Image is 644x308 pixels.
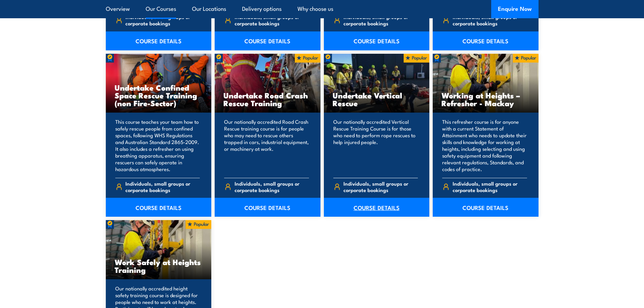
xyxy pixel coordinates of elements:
[224,118,309,172] p: Our nationally accredited Road Crash Rescue training course is for people who may need to rescue ...
[324,198,430,217] a: COURSE DETAILS
[106,31,212,50] a: COURSE DETAILS
[324,31,430,50] a: COURSE DETAILS
[235,180,309,193] span: Individuals, small groups or corporate bookings
[453,180,527,193] span: Individuals, small groups or corporate bookings
[115,84,203,107] h3: Undertake Confined Space Rescue Training (non Fire-Sector)
[333,91,421,107] h3: Undertake Vertical Rescue
[343,180,418,193] span: Individuals, small groups or corporate bookings
[106,198,212,217] a: COURSE DETAILS
[125,14,200,26] span: Individuals, small groups or corporate bookings
[343,14,418,26] span: Individuals, small groups or corporate bookings
[333,118,418,172] p: Our nationally accredited Vertical Rescue Training Course is for those who need to perform rope r...
[115,118,200,172] p: This course teaches your team how to safely rescue people from confined spaces, following WHS Reg...
[235,14,309,26] span: Individuals, small groups or corporate bookings
[442,118,527,172] p: This refresher course is for anyone with a current Statement of Attainment who needs to update th...
[125,180,200,193] span: Individuals, small groups or corporate bookings
[223,91,312,107] h3: Undertake Road Crash Rescue Training
[215,198,320,217] a: COURSE DETAILS
[215,31,320,50] a: COURSE DETAILS
[453,14,527,26] span: Individuals, small groups or corporate bookings
[433,198,539,217] a: COURSE DETAILS
[115,258,203,274] h3: Work Safely at Heights Training
[442,91,530,107] h3: Working at Heights – Refresher - Mackay
[433,31,539,50] a: COURSE DETAILS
